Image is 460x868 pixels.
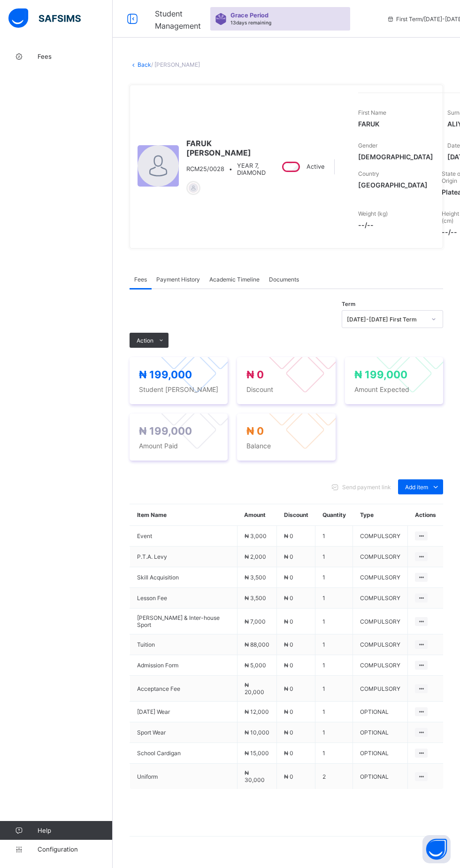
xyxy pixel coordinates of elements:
[245,618,266,625] span: ₦ 7,000
[137,773,230,780] span: Uniform
[269,276,299,283] span: Documents
[353,655,408,676] td: COMPULSORY
[245,681,264,696] span: ₦ 20,000
[284,574,293,581] span: ₦ 0
[315,676,353,702] td: 1
[284,750,293,757] span: ₦ 0
[315,588,353,609] td: 1
[139,442,218,450] span: Amount Paid
[137,750,230,757] span: School Cardigan
[315,722,353,743] td: 1
[353,634,408,655] td: COMPULSORY
[358,142,377,149] span: Gender
[354,368,407,381] span: ₦ 199,000
[139,425,192,437] span: ₦ 199,000
[353,526,408,547] td: COMPULSORY
[186,165,224,172] span: RCM25/0028
[315,504,353,526] th: Quantity
[237,162,266,176] span: YEAR 7, DIAMOND
[315,567,353,588] td: 1
[38,827,112,834] span: Help
[137,641,230,648] span: Tuition
[209,276,260,283] span: Academic Timeline
[245,769,265,783] span: ₦ 30,000
[137,708,230,715] span: [DATE] Wear
[137,532,230,540] span: Event
[315,764,353,790] td: 2
[130,504,238,526] th: Item Name
[246,442,326,450] span: Balance
[353,743,408,764] td: OPTIONAL
[353,609,408,634] td: COMPULSORY
[315,655,353,676] td: 1
[186,162,266,176] div: •
[245,750,269,757] span: ₦ 15,000
[442,210,459,224] span: Height (cm)
[137,729,230,736] span: Sport Wear
[353,722,408,743] td: OPTIONAL
[246,425,264,437] span: ₦ 0
[246,368,264,381] span: ₦ 0
[358,170,379,177] span: Country
[358,221,428,229] span: --/--
[137,594,230,602] span: Lesson Fee
[284,618,293,625] span: ₦ 0
[405,484,428,491] span: Add item
[139,368,192,381] span: ₦ 199,000
[138,61,151,68] a: Back
[284,685,293,692] span: ₦ 0
[245,708,269,715] span: ₦ 12,000
[284,641,293,648] span: ₦ 0
[137,574,230,581] span: Skill Acquisition
[408,504,443,526] th: Actions
[422,835,451,863] button: Open asap
[353,764,408,790] td: OPTIONAL
[245,553,266,560] span: ₦ 2,000
[137,337,153,344] span: Action
[342,301,355,307] span: Term
[284,729,293,736] span: ₦ 0
[38,53,113,60] span: Fees
[246,385,326,393] span: Discount
[353,567,408,588] td: COMPULSORY
[237,504,277,526] th: Amount
[230,20,271,25] span: 13 days remaining
[137,685,230,692] span: Acceptance Fee
[284,594,293,602] span: ₦ 0
[38,845,112,853] span: Configuration
[134,276,147,283] span: Fees
[155,9,201,31] span: Student Management
[137,662,230,669] span: Admission Form
[315,743,353,764] td: 1
[284,773,293,780] span: ₦ 0
[315,702,353,722] td: 1
[230,12,268,19] span: Grace Period
[137,614,230,628] span: [PERSON_NAME] & Inter-house Sport
[315,609,353,634] td: 1
[353,702,408,722] td: OPTIONAL
[358,210,388,217] span: Weight (kg)
[284,553,293,560] span: ₦ 0
[353,588,408,609] td: COMPULSORY
[315,526,353,547] td: 1
[139,385,218,393] span: Student [PERSON_NAME]
[284,708,293,715] span: ₦ 0
[358,120,433,128] span: FARUK
[277,504,315,526] th: Discount
[353,504,408,526] th: Type
[215,13,227,25] img: sticker-purple.71386a28dfed39d6af7621340158ba97.svg
[245,641,269,648] span: ₦ 88,000
[156,276,200,283] span: Payment History
[186,139,266,157] span: FARUK [PERSON_NAME]
[353,547,408,567] td: COMPULSORY
[8,8,81,28] img: safsims
[245,594,266,602] span: ₦ 3,500
[358,153,433,161] span: [DEMOGRAPHIC_DATA]
[245,662,266,669] span: ₦ 5,000
[358,181,428,189] span: [GEOGRAPHIC_DATA]
[245,574,266,581] span: ₦ 3,500
[284,532,293,540] span: ₦ 0
[245,729,269,736] span: ₦ 10,000
[358,109,386,116] span: First Name
[354,385,434,393] span: Amount Expected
